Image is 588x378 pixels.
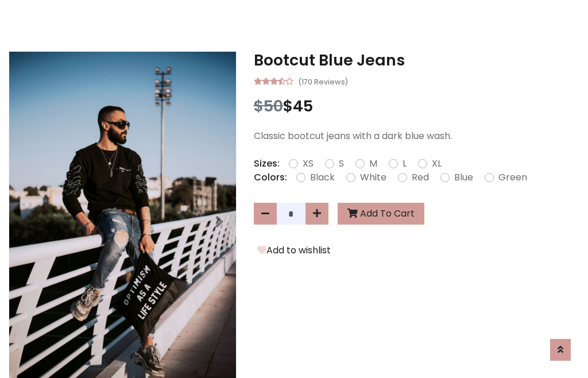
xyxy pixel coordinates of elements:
[254,171,287,184] p: Colors:
[412,171,429,184] label: Red
[254,243,334,258] button: Add to wishlist
[303,157,314,171] label: XS
[338,203,424,225] button: Add To Cart
[360,171,386,184] label: White
[254,97,579,115] h3: $
[454,171,473,184] label: Blue
[254,51,579,70] h3: Bootcut Blue Jeans
[254,129,579,143] p: Classic bootcut jeans with a dark blue wash.
[254,95,283,117] span: $50
[369,157,377,171] label: M
[339,157,344,171] label: S
[403,157,407,171] label: L
[293,95,313,117] span: 45
[432,157,442,171] label: XL
[254,157,280,171] p: Sizes:
[298,74,348,88] small: (170 Reviews)
[498,171,527,184] label: Green
[310,171,335,184] label: Black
